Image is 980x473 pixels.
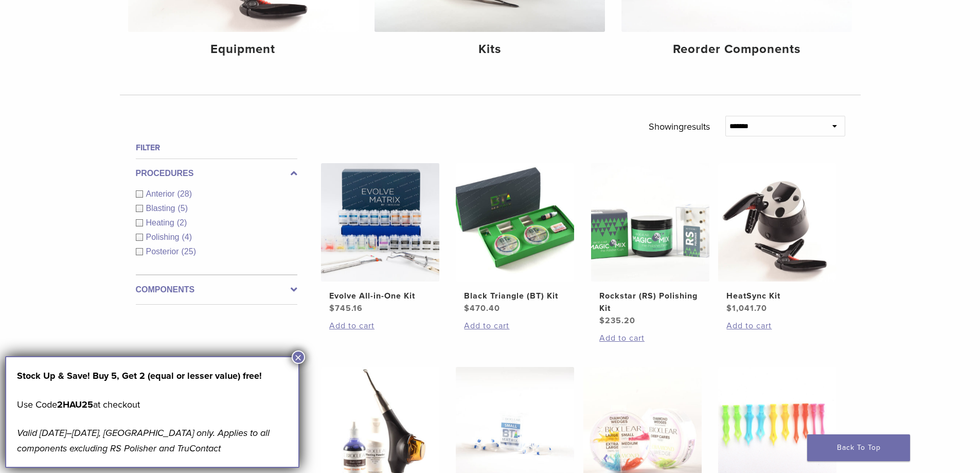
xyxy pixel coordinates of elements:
span: $ [329,303,335,313]
span: (2) [177,218,187,227]
bdi: 470.40 [464,303,500,313]
label: Procedures [136,167,297,180]
a: Add to cart: “Black Triangle (BT) Kit” [464,320,566,332]
span: (5) [177,204,188,213]
img: Black Triangle (BT) Kit [456,163,574,282]
span: Polishing [146,233,182,241]
a: Add to cart: “Evolve All-in-One Kit” [329,320,431,332]
img: Rockstar (RS) Polishing Kit [591,163,709,282]
img: HeatSync Kit [718,163,836,282]
span: (25) [182,247,196,256]
strong: Stock Up & Save! Buy 5, Get 2 (equal or lesser value) free! [17,370,262,381]
span: Heating [146,218,177,227]
h2: Rockstar (RS) Polishing Kit [599,290,701,314]
a: Add to cart: “Rockstar (RS) Polishing Kit” [599,332,701,344]
h2: HeatSync Kit [726,290,828,302]
span: Blasting [146,204,178,213]
span: $ [599,316,605,326]
img: Evolve All-in-One Kit [321,163,439,282]
a: HeatSync KitHeatSync Kit $1,041.70 [718,163,838,314]
bdi: 1,041.70 [726,303,767,313]
a: Back To Top [807,434,910,461]
p: Use Code at checkout [17,397,288,412]
span: (28) [177,189,192,198]
a: Rockstar (RS) Polishing KitRockstar (RS) Polishing Kit $235.20 [591,163,710,327]
strong: 2HAU25 [57,399,93,410]
h2: Black Triangle (BT) Kit [464,290,566,302]
p: Showing results [649,116,710,137]
h4: Kits [383,40,597,59]
label: Components [136,284,297,296]
button: Close [292,351,305,364]
span: Anterior [146,189,177,198]
span: $ [464,303,470,313]
bdi: 235.20 [599,316,635,326]
span: $ [726,303,732,313]
a: Evolve All-in-One KitEvolve All-in-One Kit $745.16 [320,163,440,314]
a: Black Triangle (BT) KitBlack Triangle (BT) Kit $470.40 [455,163,575,314]
a: Add to cart: “HeatSync Kit” [726,320,828,332]
span: (4) [182,233,192,241]
bdi: 745.16 [329,303,363,313]
h4: Reorder Components [630,40,844,59]
em: Valid [DATE]–[DATE], [GEOGRAPHIC_DATA] only. Applies to all components excluding RS Polisher and ... [17,427,270,454]
h4: Filter [136,142,297,154]
h2: Evolve All-in-One Kit [329,290,431,302]
span: Posterior [146,247,182,256]
h4: Equipment [136,40,350,59]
